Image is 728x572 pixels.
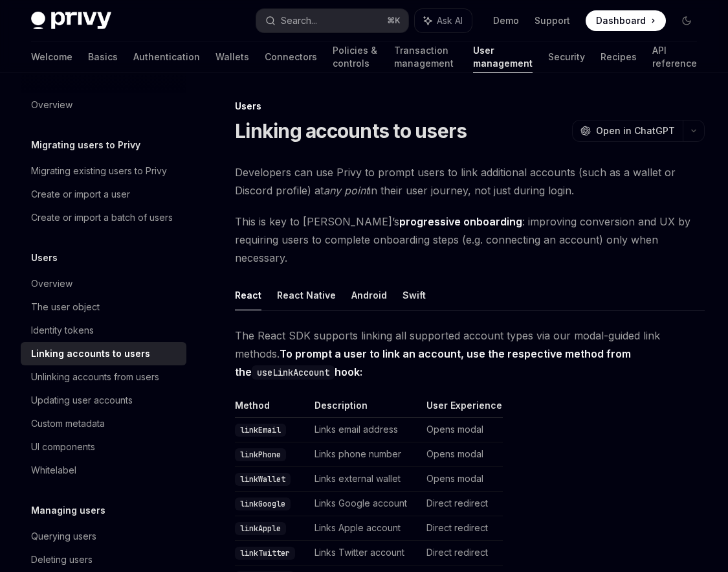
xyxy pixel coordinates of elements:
[31,439,95,455] div: UI components
[21,159,186,183] a: Migrating existing users to Privy
[31,299,100,315] div: The user object
[572,120,683,142] button: Open in ChatGPT
[493,14,519,27] a: Demo
[235,347,631,378] strong: To prompt a user to link an account, use the respective method from the hook:
[652,41,697,73] a: API reference
[309,418,421,442] td: Links email address
[421,492,503,516] td: Direct redirect
[309,516,421,541] td: Links Apple account
[235,399,309,418] th: Method
[21,548,186,571] a: Deleting users
[415,9,472,32] button: Ask AI
[31,323,94,338] div: Identity tokens
[31,137,140,153] h5: Migrating users to Privy
[256,9,408,32] button: Search...⌘K
[387,16,401,26] span: ⌘ K
[421,418,503,442] td: Opens modal
[31,463,76,478] div: Whitelabel
[21,183,186,206] a: Create or import a user
[31,552,93,567] div: Deleting users
[421,442,503,467] td: Opens modal
[235,280,261,310] button: React
[31,276,72,292] div: Overview
[403,280,426,310] button: Swift
[309,399,421,418] th: Description
[235,498,291,510] code: linkGoogle
[351,280,387,310] button: Android
[394,41,458,73] a: Transaction management
[21,295,186,319] a: The user object
[252,365,335,380] code: useLinkAccount
[31,12,111,30] img: dark logo
[31,346,150,361] div: Linking accounts to users
[235,424,286,437] code: linkEmail
[399,215,522,228] strong: progressive onboarding
[235,100,705,113] div: Users
[31,393,133,408] div: Updating user accounts
[601,41,637,73] a: Recipes
[31,529,96,544] div: Querying users
[421,467,503,492] td: Opens modal
[88,41,118,73] a: Basics
[235,522,286,535] code: linkApple
[215,41,249,73] a: Wallets
[235,547,295,560] code: linkTwitter
[235,119,467,143] h1: Linking accounts to users
[21,319,186,342] a: Identity tokens
[324,184,369,197] em: any point
[235,163,705,200] span: Developers can use Privy to prompt users to link additional accounts (such as a wallet or Discord...
[31,250,58,266] h5: Users
[309,467,421,492] td: Links external wallet
[473,41,533,73] a: User management
[235,448,286,461] code: linkPhone
[421,399,503,418] th: User Experience
[596,14,646,27] span: Dashboard
[235,212,705,267] span: This is key to [PERSON_NAME]’s : improving conversion and UX by requiring users to complete onboa...
[31,41,72,73] a: Welcome
[421,541,503,566] td: Direct redirect
[21,412,186,435] a: Custom metadata
[586,10,666,31] a: Dashboard
[235,473,291,486] code: linkWallet
[548,41,585,73] a: Security
[21,435,186,459] a: UI components
[437,14,463,27] span: Ask AI
[31,97,72,113] div: Overview
[31,187,130,202] div: Create or import a user
[535,14,570,27] a: Support
[277,280,336,310] button: React Native
[31,416,105,431] div: Custom metadata
[309,541,421,566] td: Links Twitter account
[31,163,167,179] div: Migrating existing users to Privy
[333,41,379,73] a: Policies & controls
[133,41,200,73] a: Authentication
[235,326,705,381] span: The React SDK supports linking all supported account types via our modal-guided link methods.
[309,492,421,516] td: Links Google account
[265,41,317,73] a: Connectors
[596,124,675,137] span: Open in ChatGPT
[31,503,105,518] h5: Managing users
[281,13,317,29] div: Search...
[21,459,186,482] a: Whitelabel
[21,272,186,295] a: Overview
[31,369,159,385] div: Unlinking accounts from users
[31,210,173,225] div: Create or import a batch of users
[309,442,421,467] td: Links phone number
[21,206,186,229] a: Create or import a batch of users
[21,525,186,548] a: Querying users
[21,93,186,117] a: Overview
[676,10,697,31] button: Toggle dark mode
[421,516,503,541] td: Direct redirect
[21,342,186,365] a: Linking accounts to users
[21,365,186,389] a: Unlinking accounts from users
[21,389,186,412] a: Updating user accounts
